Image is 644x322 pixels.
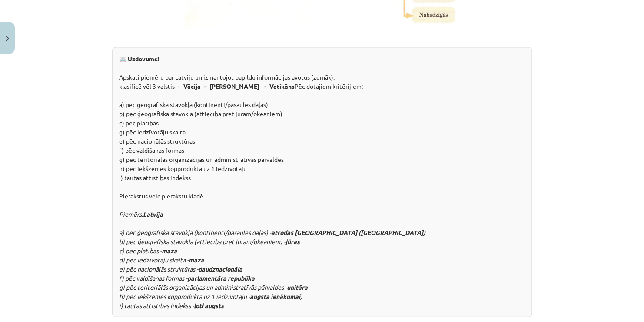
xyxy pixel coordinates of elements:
strong: atrodas [GEOGRAPHIC_DATA] ([GEOGRAPHIC_DATA]) [271,228,425,236]
strong: augsta ienākumai [250,292,300,300]
img: icon-close-lesson-0947bae3869378f0d4975bcd49f059093ad1ed9edebbc8119c70593378902aed.svg [6,36,9,41]
div: Apskati piemēru par Latviju un izmantojot papildu informācijas avotus (zemāk). klasificē vēl 3 va... [112,47,532,317]
strong: daudznacionāla [198,265,242,273]
strong: maza [162,247,177,255]
strong: ▫️ Vatikāns [261,82,295,90]
strong: ▫️ Vācija [175,82,201,90]
strong: ▫️ [PERSON_NAME] [201,82,259,90]
strong: parlamentāra republika [187,274,255,282]
strong: maza [189,256,204,264]
em: Piemērs: [119,210,143,218]
em: a) pēc ģeogrāfiskā stāvokļa (kontinenti/pasaules daļas) - b) pēc ģeogrāfiskā stāvokļa (attiecībā ... [119,210,427,309]
strong: unitāra [287,283,308,291]
strong: 📖 Uzdevums! [119,55,159,63]
strong: ļoti augsts [194,302,224,309]
strong: Latvija [143,210,163,218]
strong: jūras [285,238,300,245]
